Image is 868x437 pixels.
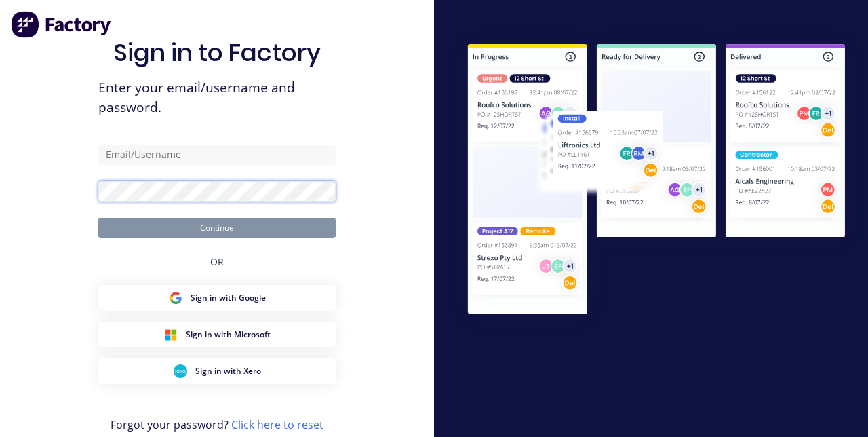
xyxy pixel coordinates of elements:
button: Continue [98,218,336,238]
img: Google Sign in [169,291,182,305]
h1: Sign in to Factory [113,38,321,67]
span: Sign in with Microsoft [186,328,271,341]
div: OR [210,238,224,285]
button: Google Sign inSign in with Google [98,285,336,311]
img: Xero Sign in [174,364,187,378]
img: Factory [11,11,113,38]
button: Microsoft Sign inSign in with Microsoft [98,322,336,347]
a: Click here to reset [231,417,323,432]
span: Enter your email/username and password. [98,78,336,117]
span: Forgot your password? [111,417,323,433]
input: Email/Username [98,145,336,165]
img: Sign in [445,23,868,339]
span: Sign in with Google [191,292,266,304]
span: Sign in with Xero [195,365,261,377]
img: Microsoft Sign in [164,328,178,341]
button: Xero Sign inSign in with Xero [98,358,336,384]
